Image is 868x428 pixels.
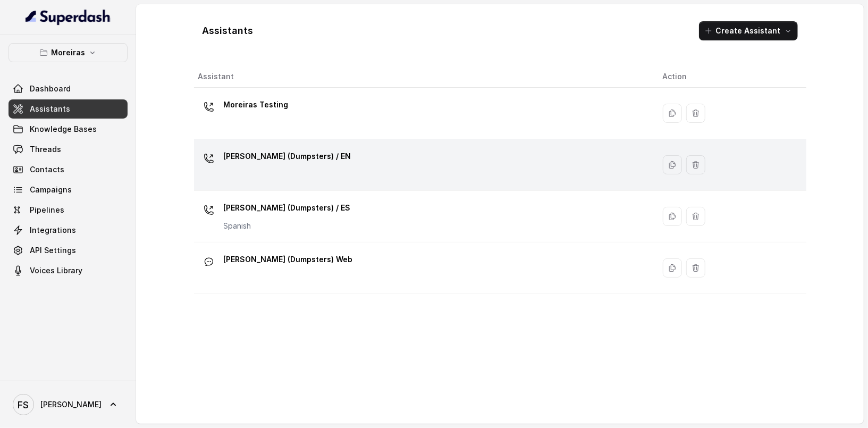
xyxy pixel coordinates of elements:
[9,43,128,62] button: Moreiras
[9,200,128,220] a: Pipelines
[9,79,128,98] a: Dashboard
[18,399,29,410] text: FS
[30,164,64,175] span: Contacts
[30,83,71,94] span: Dashboard
[654,66,806,88] th: Action
[699,21,798,40] button: Create Assistant
[30,184,72,195] span: Campaigns
[51,46,85,59] p: Moreiras
[9,140,128,159] a: Threads
[203,22,254,39] h1: Assistants
[9,120,128,139] a: Knowledge Bases
[224,96,289,113] p: Moreiras Testing
[9,221,128,240] a: Integrations
[9,261,128,280] a: Voices Library
[224,221,351,231] p: Spanish
[26,9,111,26] img: light.svg
[224,251,353,268] p: [PERSON_NAME] (Dumpsters) Web
[9,180,128,199] a: Campaigns
[9,160,128,179] a: Contacts
[30,205,64,215] span: Pipelines
[30,225,76,236] span: Integrations
[9,99,128,119] a: Assistants
[194,66,654,88] th: Assistant
[30,245,76,256] span: API Settings
[224,148,351,165] p: [PERSON_NAME] (Dumpsters) / EN
[30,265,82,276] span: Voices Library
[224,199,351,216] p: [PERSON_NAME] (Dumpsters) / ES
[40,399,102,410] span: [PERSON_NAME]
[9,390,128,419] a: [PERSON_NAME]
[30,104,70,114] span: Assistants
[30,144,61,155] span: Threads
[9,241,128,260] a: API Settings
[30,124,97,135] span: Knowledge Bases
